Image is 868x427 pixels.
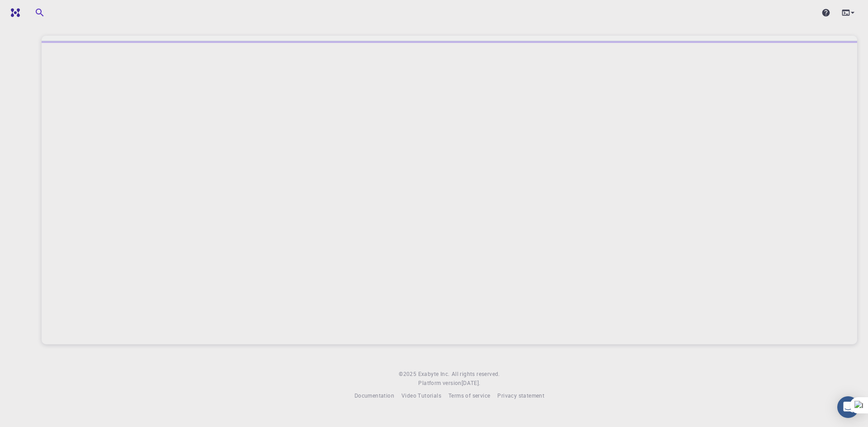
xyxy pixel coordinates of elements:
span: [DATE] . [462,379,481,386]
span: Exabyte Inc. [418,370,450,377]
a: Video Tutorials [401,391,441,400]
span: © 2025 [399,370,418,379]
a: [DATE]. [462,379,481,388]
span: Documentation [354,392,394,399]
a: Terms of service [448,391,490,400]
img: logo [7,8,20,17]
a: Privacy statement [497,391,544,400]
span: All rights reserved. [452,370,500,379]
span: Privacy statement [497,392,544,399]
a: Exabyte Inc. [418,370,450,379]
span: Terms of service [448,392,490,399]
div: Open Intercom Messenger [837,396,859,418]
a: Documentation [354,391,394,400]
span: Video Tutorials [401,392,441,399]
span: Platform version [418,379,461,388]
